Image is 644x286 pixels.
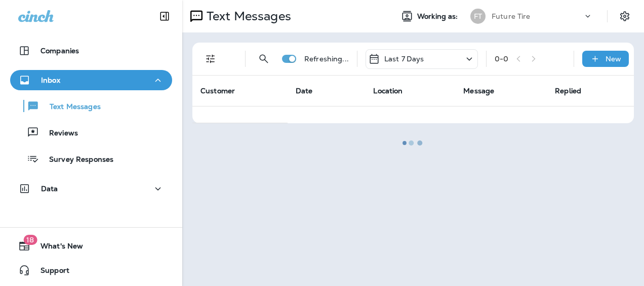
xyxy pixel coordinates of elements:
[39,129,78,138] p: Reviews
[606,55,621,63] p: New
[10,122,172,143] button: Reviews
[10,95,172,117] button: Text Messages
[39,155,113,165] p: Survey Responses
[10,41,172,61] button: Companies
[30,266,69,278] span: Support
[10,260,172,280] button: Support
[10,70,172,90] button: Inbox
[41,47,79,55] p: Companies
[10,148,172,169] button: Survey Responses
[150,6,179,26] button: Collapse Sidebar
[10,178,172,199] button: Data
[41,185,58,193] p: Data
[10,236,172,256] button: 18What's New
[30,242,83,254] span: What's New
[41,76,60,84] p: Inbox
[23,235,37,245] span: 18
[39,102,101,112] p: Text Messages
